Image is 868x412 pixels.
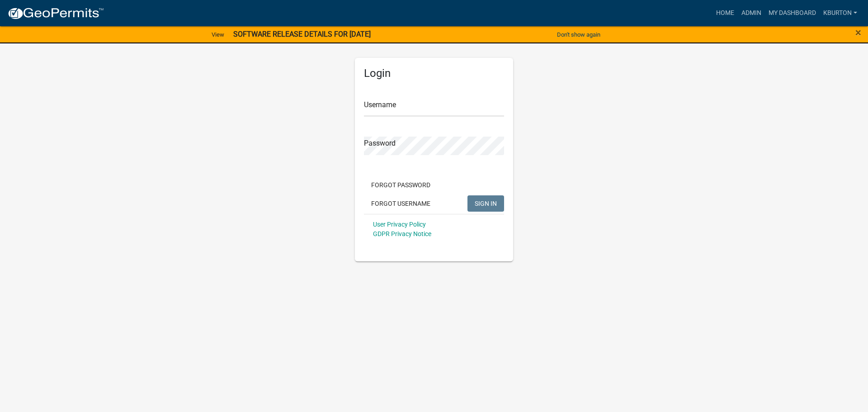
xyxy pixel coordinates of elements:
button: Close [855,27,861,38]
a: My Dashboard [765,5,820,22]
a: User Privacy Policy [373,221,426,228]
a: kburton [820,5,861,22]
a: Home [712,5,738,22]
strong: SOFTWARE RELEASE DETAILS FOR [DATE] [233,30,371,38]
a: GDPR Privacy Notice [373,230,431,237]
button: SIGN IN [467,195,504,212]
h5: Login [364,67,504,80]
button: Forgot Username [364,195,438,212]
button: Don't show again [553,27,604,42]
span: × [855,26,861,39]
a: View [208,27,228,42]
a: Admin [738,5,765,22]
span: SIGN IN [475,199,497,207]
button: Forgot Password [364,177,438,193]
